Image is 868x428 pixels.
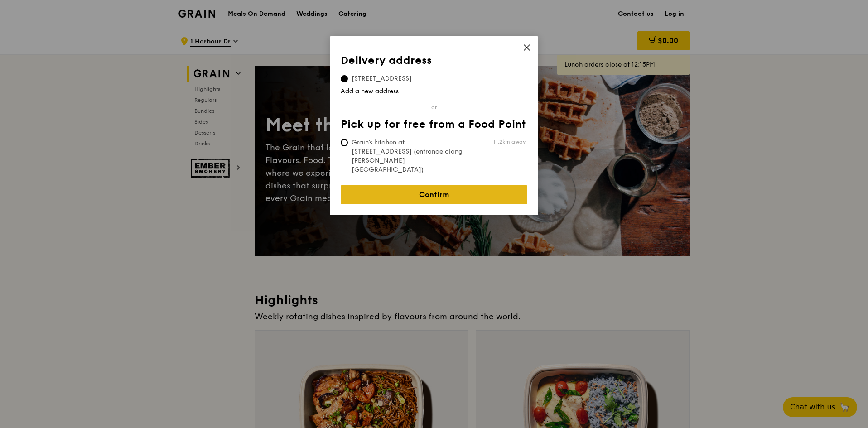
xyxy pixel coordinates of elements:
[341,118,527,135] th: Pick up for free from a Food Point
[341,139,348,146] input: Grain's kitchen at [STREET_ADDRESS] (entrance along [PERSON_NAME][GEOGRAPHIC_DATA])11.2km away
[341,138,476,174] span: Grain's kitchen at [STREET_ADDRESS] (entrance along [PERSON_NAME][GEOGRAPHIC_DATA])
[341,74,423,83] span: [STREET_ADDRESS]
[341,185,527,204] a: Confirm
[493,138,526,145] span: 11.2km away
[341,54,527,71] th: Delivery address
[341,75,348,82] input: [STREET_ADDRESS]
[341,87,527,96] a: Add a new address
